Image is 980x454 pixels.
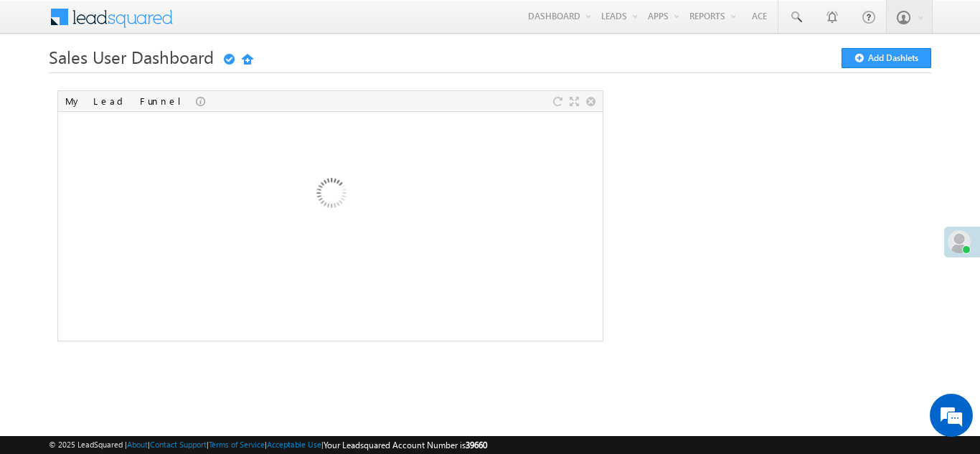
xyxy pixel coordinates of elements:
[267,440,321,449] a: Acceptable Use
[209,440,265,449] a: Terms of Service
[150,440,207,449] a: Contact Support
[65,95,196,108] div: My Lead Funnel
[253,118,407,273] img: Loading...
[324,440,487,450] span: Your Leadsquared Account Number is
[49,438,487,452] span: © 2025 LeadSquared | | | | |
[466,440,487,450] span: 39660
[127,440,148,449] a: About
[49,45,214,68] span: Sales User Dashboard
[842,48,931,68] button: Add Dashlets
